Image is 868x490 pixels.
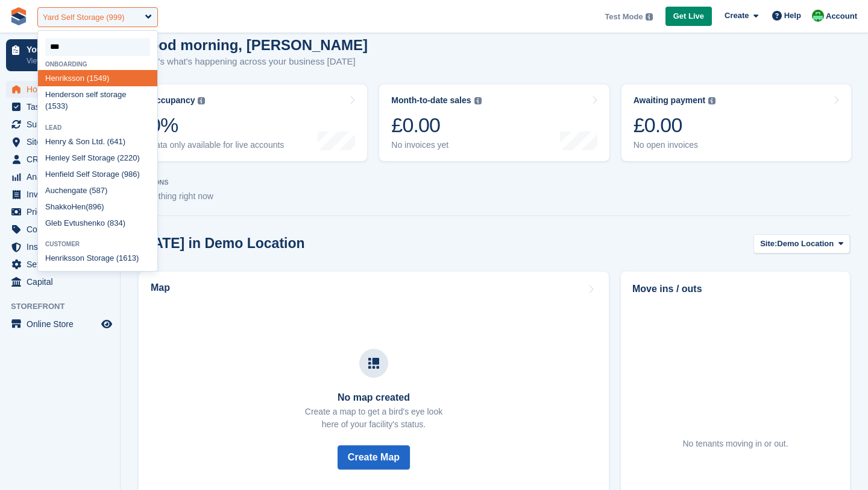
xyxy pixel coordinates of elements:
[6,116,114,133] a: menu
[38,199,157,215] div: Shakko (896)
[38,250,157,266] div: riksson Storage (1613)
[379,84,609,161] a: Month-to-date sales £0.00 No invoices yet
[137,84,367,161] a: Occupancy 0% Data only available for live accounts
[6,256,114,273] a: menu
[38,86,157,115] div: derson self storage (1533)
[38,166,157,182] div: field Self Storage (986)
[708,97,715,104] img: icon-info-grey-7440780725fd019a000dd9b08b2336e03edf1995a4989e88bcd33f0948082b44.svg
[38,61,157,68] div: Onboarding
[27,98,99,115] span: Tasks
[27,151,99,168] span: CRM
[6,221,114,238] a: menu
[198,97,205,104] img: icon-info-grey-7440780725fd019a000dd9b08b2336e03edf1995a4989e88bcd33f0948082b44.svg
[391,95,471,106] div: Month-to-date sales
[27,133,99,150] span: Sites
[6,168,114,185] a: menu
[139,235,305,252] h2: [DATE] in Demo Location
[27,238,99,255] span: Insurance
[665,7,712,27] a: Get Live
[6,186,114,203] a: menu
[149,113,284,138] div: 0%
[45,253,60,262] span: Hen
[45,74,60,83] span: Hen
[391,113,481,138] div: £0.00
[151,282,170,293] h2: Map
[99,317,114,331] a: Preview store
[605,11,643,23] span: Test Mode
[634,140,716,150] div: No open invoices
[27,316,99,332] span: Online Store
[6,273,114,290] a: menu
[6,151,114,168] a: menu
[812,10,824,22] img: Laura Carlisle
[38,133,157,150] div: ry & Son Ltd. (641)
[58,186,72,195] span: hen
[305,392,442,403] h3: No map created
[45,137,60,146] span: Hen
[148,191,213,201] span: Nothing right now
[43,11,125,24] div: Yard Self Storage (999)
[38,215,157,231] div: Gleb Evtus ko (834)
[6,316,114,332] a: menu
[6,133,114,150] a: menu
[27,221,99,238] span: Coupons
[391,140,481,150] div: No invoices yet
[682,437,788,450] div: No tenants moving in or out.
[368,358,379,369] img: map-icn-33ee37083ee616e46c38cad1a60f524a97daa1e2b2c8c0bc3eb3415660979fc1.svg
[6,203,114,220] a: menu
[6,81,114,98] a: menu
[6,238,114,255] a: menu
[338,445,410,469] button: Create Map
[673,10,704,22] span: Get Live
[753,234,850,254] button: Site: Demo Location
[84,218,97,227] span: hen
[11,301,120,313] span: Storefront
[38,150,157,166] div: ley Self Storage (2220)
[621,84,851,161] a: Awaiting payment £0.00 No open invoices
[38,124,157,131] div: Lead
[826,10,857,22] span: Account
[149,140,284,150] div: Data only available for live accounts
[71,202,86,211] span: Hen
[634,113,716,138] div: £0.00
[139,37,368,53] h1: Good morning, [PERSON_NAME]
[632,282,838,296] h2: Move ins / outs
[10,7,28,25] img: stora-icon-8386f47178a22dfd0bd8f6a31ec36ba5ce8667c1dd55bd0f319d3a0aa187defe.svg
[634,95,706,106] div: Awaiting payment
[27,256,99,273] span: Settings
[784,10,801,22] span: Help
[27,56,98,66] p: View next steps
[474,97,482,104] img: icon-info-grey-7440780725fd019a000dd9b08b2336e03edf1995a4989e88bcd33f0948082b44.svg
[725,10,749,22] span: Create
[6,98,114,115] a: menu
[27,186,99,203] span: Invoices
[27,168,99,185] span: Analytics
[45,170,60,179] span: Hen
[38,182,157,199] div: Auc gate (587)
[305,406,442,431] p: Create a map to get a bird's eye look here of your facility's status.
[760,238,777,250] span: Site:
[27,203,99,220] span: Pricing
[38,70,157,86] div: riksson (1549)
[45,153,60,162] span: Hen
[139,55,368,69] p: Here's what's happening across your business [DATE]
[27,116,99,133] span: Subscriptions
[27,81,99,98] span: Home
[6,39,114,71] a: Your onboarding View next steps
[149,95,195,106] div: Occupancy
[777,238,834,250] span: Demo Location
[139,179,850,186] p: ACTIONS
[27,45,98,54] p: Your onboarding
[38,241,157,247] div: Customer
[45,90,60,99] span: Hen
[646,13,653,21] img: icon-info-grey-7440780725fd019a000dd9b08b2336e03edf1995a4989e88bcd33f0948082b44.svg
[27,273,99,290] span: Capital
